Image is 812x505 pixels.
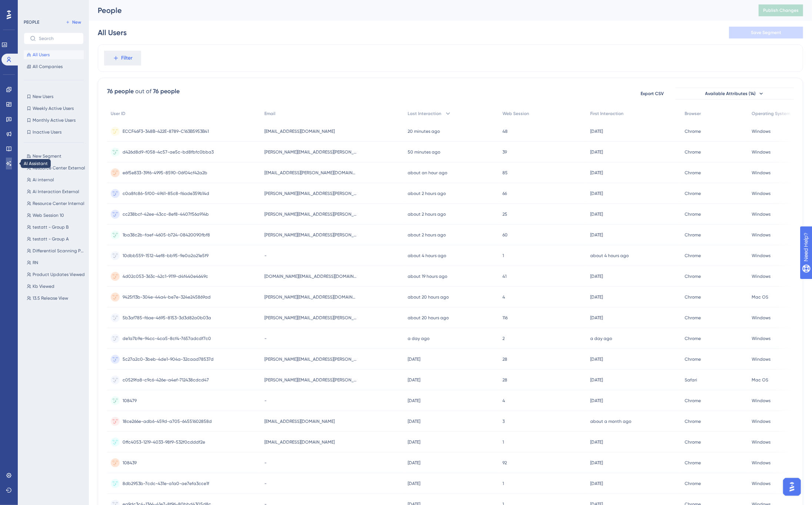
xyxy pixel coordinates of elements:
span: - [264,336,267,341]
span: Windows [752,149,771,155]
span: 1ba38c2b-faef-4605-b724-08420090fbf8 [123,232,210,238]
button: Kb Viewed [24,282,88,291]
input: Search [39,36,77,41]
time: [DATE] [408,419,420,424]
span: Operating System [752,111,790,117]
span: 92 [502,460,507,466]
span: [EMAIL_ADDRESS][DOMAIN_NAME] [264,128,335,134]
time: about 20 hours ago [408,294,449,300]
time: about a month ago [590,419,631,424]
span: Differential Scanning Post [33,248,85,254]
time: [DATE] [408,398,420,403]
button: Publish Changes [759,4,803,16]
time: [DATE] [590,191,603,196]
span: Weekly Active Users [33,105,74,111]
span: Resource Center Internal [33,201,84,206]
span: Chrome [685,211,701,217]
time: about 20 hours ago [408,315,449,320]
button: Differential Scanning Post [24,246,88,255]
span: Chrome [685,170,701,176]
span: Windows [752,170,771,176]
span: Windows [752,128,771,134]
span: [EMAIL_ADDRESS][DOMAIN_NAME] [264,418,335,424]
span: Product Updates Viewed [33,272,85,277]
span: 1 [502,439,504,445]
span: 4 [502,294,505,300]
span: Chrome [685,439,701,445]
span: Windows [752,418,771,424]
button: New [63,18,84,27]
time: a day ago [408,336,430,341]
time: about 19 hours ago [408,274,447,279]
span: [PERSON_NAME][EMAIL_ADDRESS][PERSON_NAME][DOMAIN_NAME] [264,315,357,321]
span: Windows [752,356,771,362]
span: [PERSON_NAME][EMAIL_ADDRESS][PERSON_NAME][DOMAIN_NAME] [264,356,357,362]
time: [DATE] [408,377,420,383]
span: New Users [33,94,53,100]
span: 28 [502,377,507,383]
div: 76 people [153,87,180,96]
time: 20 minutes ago [408,129,440,134]
span: - [264,398,267,404]
span: Chrome [685,418,701,424]
span: [PERSON_NAME][EMAIL_ADDRESS][PERSON_NAME][DOMAIN_NAME] [264,149,357,155]
time: about an hour ago [408,170,447,175]
span: [EMAIL_ADDRESS][DOMAIN_NAME] [264,439,335,445]
time: [DATE] [408,440,420,445]
span: Windows [752,191,771,196]
span: RN [33,260,38,266]
button: Product Updates Viewed [24,270,88,279]
button: 13.5 Release View [24,294,88,303]
span: Windows [752,398,771,404]
button: testatt - Group B [24,223,88,232]
span: Inactive Users [33,129,61,135]
time: [DATE] [590,149,603,155]
time: [DATE] [590,274,603,279]
time: [DATE] [408,460,420,465]
iframe: UserGuiding AI Assistant Launcher [781,476,803,498]
span: Windows [752,273,771,279]
span: Ai Interaction External [33,189,79,195]
span: 1 [502,253,504,259]
span: All Companies [33,64,63,70]
span: All Users [33,52,50,58]
time: a day ago [590,336,612,341]
button: Export CSV [634,88,671,100]
span: Chrome [685,294,701,300]
span: ECCF46F3-348B-422E-8789-C163B5953B41 [123,128,209,134]
span: 48 [502,128,508,134]
span: Available Attributes (14) [705,91,756,97]
time: [DATE] [590,460,603,465]
span: Export CSV [641,91,664,97]
button: New Segment [24,152,88,161]
time: [DATE] [590,357,603,362]
span: 5c27a2c0-3beb-4de1-904a-32caad78537d [123,356,214,362]
span: 10dbb559-1512-4ef8-bb95-9e0a2a21e5f9 [123,253,208,259]
span: 9425f13b-304e-44a4-be7e-324e245869ad [123,294,211,300]
span: 85 [502,170,508,176]
button: Ai Interaction External [24,187,88,196]
time: about 2 hours ago [408,191,446,196]
span: 108479 [123,398,137,404]
span: c0a8fc86-5f00-4961-85c8-f6ade359b14d [123,191,209,196]
span: 8db2953b-7cdc-431e-a1a0-ae7efa3cce1f [123,481,209,487]
span: - [264,481,267,487]
button: Resource Center Internal [24,199,88,208]
span: Chrome [685,356,701,362]
span: Email [264,111,275,117]
button: Resource Center External [24,164,88,172]
time: [DATE] [590,232,603,238]
span: New Segment [33,153,61,159]
span: 3 [502,418,505,424]
span: 39 [502,149,507,155]
time: [DATE] [590,440,603,445]
span: [PERSON_NAME][EMAIL_ADDRESS][PERSON_NAME][DOMAIN_NAME] [264,377,357,383]
div: PEOPLE [24,19,39,25]
time: about 2 hours ago [408,212,446,217]
time: [DATE] [590,129,603,134]
span: Chrome [685,273,701,279]
span: Windows [752,211,771,217]
span: Mac OS [752,377,768,383]
time: about 2 hours ago [408,232,446,238]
